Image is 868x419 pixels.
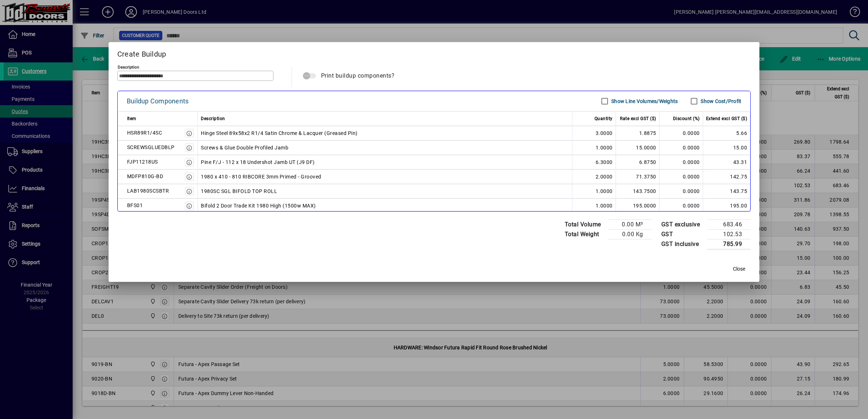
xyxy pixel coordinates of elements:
[707,229,751,239] td: 102.53
[619,172,656,181] div: 71.3750
[660,169,703,184] td: 0.0000
[660,140,703,155] td: 0.0000
[198,155,572,169] td: Pine F/J - 112 x 18 Undershot Jamb UT (J9 DF)
[703,155,751,169] td: 43.31
[198,140,572,155] td: Screws & Glue Double Profiled Jamb
[127,157,158,166] div: FJP11218US
[619,158,656,167] div: 6.8750
[619,201,656,210] div: 195.0000
[703,169,751,184] td: 142.75
[321,72,395,79] span: Print buildup components?
[707,239,751,249] td: 785.99
[610,98,678,105] label: Show Line Volumes/Weights
[127,143,175,152] div: SCREWSGLUEDBLP
[619,129,656,137] div: 1.8875
[608,229,652,239] td: 0.00 Kg
[660,155,703,169] td: 0.0000
[201,114,225,123] span: Description
[658,239,707,249] td: GST inclusive
[620,114,656,123] span: Rate excl GST ($)
[109,42,760,63] h2: Create Buildup
[572,126,616,140] td: 3.0000
[703,184,751,198] td: 143.75
[572,169,616,184] td: 2.0000
[658,229,707,239] td: GST
[127,186,169,195] div: LAB1980SCSBTR
[619,187,656,196] div: 143.7500
[707,219,751,229] td: 683.46
[572,155,616,169] td: 6.3000
[127,114,137,123] span: Item
[572,184,616,198] td: 1.0000
[572,198,616,213] td: 1.0000
[658,219,707,229] td: GST exclusive
[127,172,163,181] div: MDFP810G-BD
[706,114,747,123] span: Extend excl GST ($)
[198,198,572,213] td: Bifold 2 Door Trade Kit 1980 High (1500w MAX)
[727,262,751,275] button: Close
[703,198,751,213] td: 195.00
[118,64,139,69] mat-label: Description
[561,229,608,239] td: Total Weight
[733,265,745,273] span: Close
[660,184,703,198] td: 0.0000
[198,184,572,198] td: 1980SC SGL BIFOLD TOP ROLL
[703,126,751,140] td: 5.66
[699,98,741,105] label: Show Cost/Profit
[561,219,608,229] td: Total Volume
[595,114,613,123] span: Quantity
[572,140,616,155] td: 1.0000
[703,140,751,155] td: 15.00
[660,198,703,213] td: 0.0000
[127,201,143,210] div: BFS01
[198,169,572,184] td: 1980 x 410 - 810 RIBCORE 3mm Primed - Grooved
[198,126,572,140] td: Hinge Steel 89x58x2 R1/4 Satin Chrome & Lacquer (Greased Pin)
[608,219,652,229] td: 0.00 M³
[127,128,162,137] div: HSR89R1/4SC
[127,95,189,107] div: Buildup Components
[619,143,656,152] div: 15.0000
[673,114,700,123] span: Discount (%)
[660,126,703,140] td: 0.0000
